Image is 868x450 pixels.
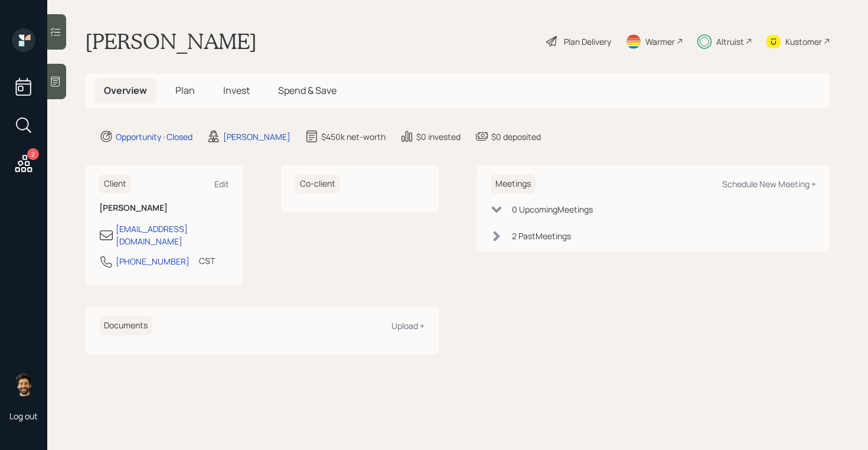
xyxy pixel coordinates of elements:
[116,131,192,143] div: Opportunity · Closed
[199,255,215,267] div: CST
[27,148,39,160] div: 2
[295,174,340,194] h6: Co-client
[722,178,816,190] div: Schedule New Meeting +
[416,131,461,143] div: $0 invested
[223,84,250,97] span: Invest
[116,223,229,247] div: [EMAIL_ADDRESS][DOMAIN_NAME]
[785,35,822,48] div: Kustomer
[391,320,425,331] div: Upload +
[512,203,593,216] div: 0 Upcoming Meeting s
[9,410,38,422] div: Log out
[321,131,386,143] div: $450k net-worth
[645,35,675,48] div: Warmer
[491,174,536,194] h6: Meetings
[716,35,744,48] div: Altruist
[116,255,190,268] div: [PHONE_NUMBER]
[85,28,257,54] h1: [PERSON_NAME]
[512,230,571,242] div: 2 Past Meeting s
[175,84,195,97] span: Plan
[491,131,541,143] div: $0 deposited
[564,35,611,48] div: Plan Delivery
[99,203,229,213] h6: [PERSON_NAME]
[99,174,131,194] h6: Client
[223,131,291,143] div: [PERSON_NAME]
[214,178,229,190] div: Edit
[278,84,337,97] span: Spend & Save
[99,316,152,335] h6: Documents
[104,84,147,97] span: Overview
[12,373,35,396] img: eric-schwartz-headshot.png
